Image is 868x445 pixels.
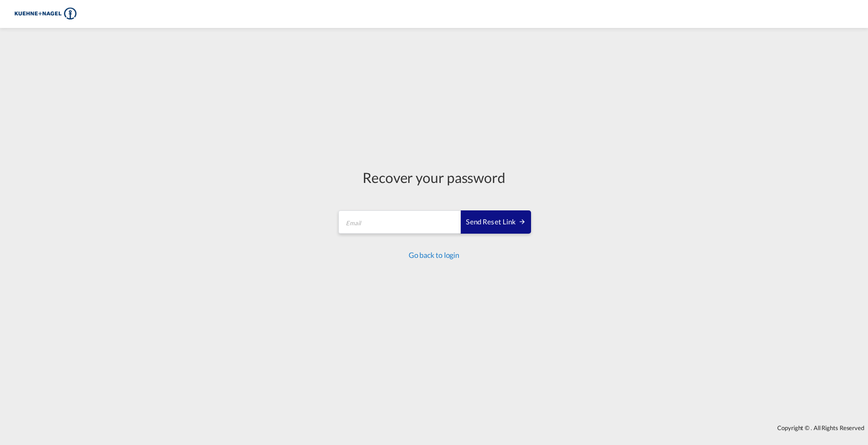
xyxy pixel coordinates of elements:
[338,210,462,234] input: Email
[409,250,459,259] a: Go back to login
[518,218,526,225] md-icon: icon-arrow-right
[461,210,531,234] button: SEND RESET LINK
[466,217,525,228] div: Send reset link
[14,4,77,25] img: 36441310f41511efafde313da40ec4a4.png
[337,168,531,187] div: Recover your password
